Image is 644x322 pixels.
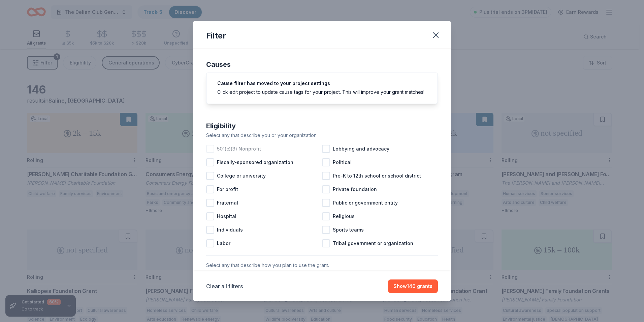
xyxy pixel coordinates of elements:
span: Public or government entity [333,199,398,207]
span: Hospital [217,212,236,220]
div: Select any that describe you or your organization. [206,131,438,139]
div: Select any that describe how you plan to use the grant. [206,261,438,269]
span: Labor [217,239,230,247]
span: Political [333,158,352,166]
span: 501(c)(3) Nonprofit [217,145,261,153]
span: Pre-K to 12th school or school district [333,172,421,180]
span: Sports teams [333,226,364,234]
span: Tribal government or organization [333,239,413,247]
button: Clear all filters [206,282,243,290]
span: Fiscally-sponsored organization [217,158,293,166]
div: Eligibility [206,120,438,131]
span: Lobbying and advocacy [333,145,389,153]
h5: Cause filter has moved to your project settings [217,81,427,86]
span: Private foundation [333,185,377,193]
span: College or university [217,172,266,180]
span: Individuals [217,226,243,234]
span: For profit [217,185,238,193]
div: Causes [206,59,438,70]
span: Religious [333,212,355,220]
span: Fraternal [217,199,238,207]
div: Filter [206,30,226,41]
div: Click edit project to update cause tags for your project. This will improve your grant matches! [217,88,427,96]
button: Show146 grants [388,279,438,293]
